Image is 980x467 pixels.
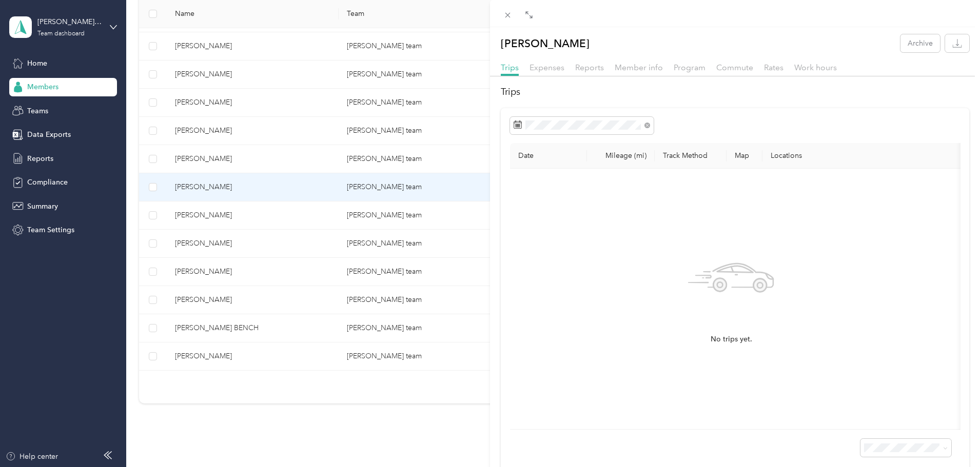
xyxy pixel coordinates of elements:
[530,63,564,72] span: Expenses
[794,63,837,72] span: Work hours
[510,143,587,169] th: Date
[711,334,752,345] span: No trips yet.
[900,34,940,52] button: Archive
[587,143,655,169] th: Mileage (mi)
[501,63,519,72] span: Trips
[923,410,980,467] iframe: Everlance-gr Chat Button Frame
[575,63,604,72] span: Reports
[615,63,663,72] span: Member info
[764,63,783,72] span: Rates
[674,63,705,72] span: Program
[501,85,969,99] h2: Trips
[655,143,727,169] th: Track Method
[727,143,762,169] th: Map
[716,63,753,72] span: Commute
[501,34,590,52] p: [PERSON_NAME]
